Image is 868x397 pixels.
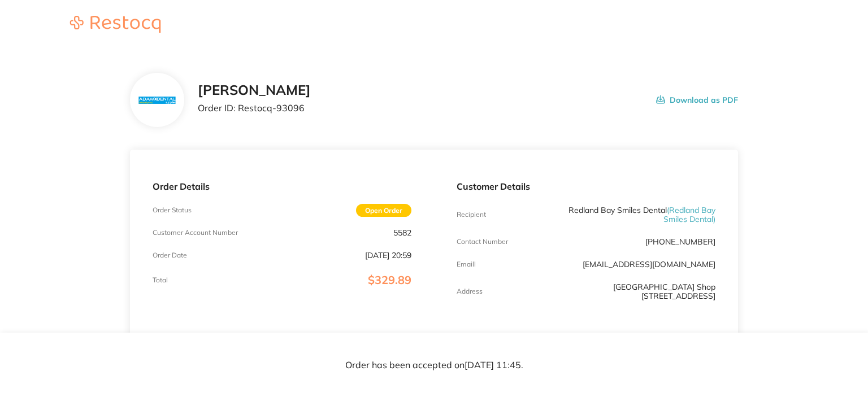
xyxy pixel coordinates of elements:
p: Total [153,276,168,284]
p: Order Status [153,206,192,214]
p: Order Details [153,181,411,191]
p: Redland Bay Smiles Dental [543,206,715,224]
a: [EMAIL_ADDRESS][DOMAIN_NAME] [583,259,715,269]
p: Order has been accepted on [DATE] 11:45 . [345,360,523,370]
img: Restocq logo [59,16,172,33]
p: [PHONE_NUMBER] [645,237,715,246]
a: Restocq logo [59,16,172,34]
p: Customer Account Number [153,229,238,237]
p: Recipient [457,211,486,219]
p: [GEOGRAPHIC_DATA] Shop [STREET_ADDRESS] [543,282,715,300]
h2: [PERSON_NAME] [198,82,311,98]
p: Contact Number [457,238,508,246]
span: ( Redland Bay Smiles Dental ) [663,205,715,224]
img: N3hiYW42Mg [139,97,176,104]
span: $329.89 [368,273,411,287]
p: Order Date [153,251,187,259]
p: 5582 [393,228,411,237]
button: Download as PDF [656,82,738,117]
p: Customer Details [457,181,715,191]
p: [DATE] 20:59 [365,251,411,260]
p: Emaill [457,260,476,268]
p: Order ID: Restocq- 93096 [198,103,311,113]
p: Address [457,287,483,295]
span: Open Order [356,204,411,217]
